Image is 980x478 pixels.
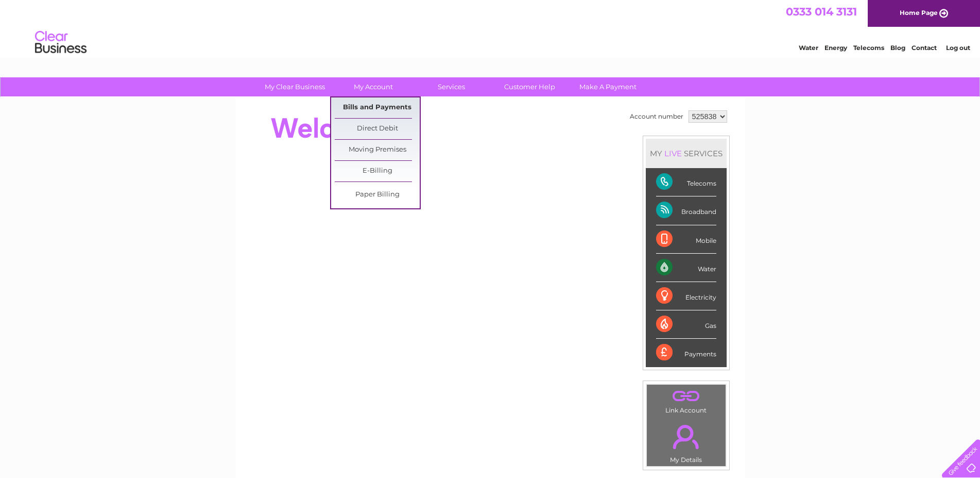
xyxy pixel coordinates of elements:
[565,77,650,96] a: Make A Payment
[890,44,905,52] a: Blog
[656,310,716,339] div: Gas
[912,44,937,52] a: Contact
[656,254,716,282] div: Water
[646,384,726,417] td: Link Account
[853,44,884,52] a: Telecoms
[335,119,420,139] a: Direct Debit
[799,44,818,52] a: Water
[649,419,723,455] a: .
[247,6,734,50] div: Clear Business is a trading name of Verastar Limited (registered in [GEOGRAPHIC_DATA] No. 3667643...
[627,108,686,125] td: Account number
[331,77,416,96] a: My Account
[487,77,572,96] a: Customer Help
[656,168,716,196] div: Telecoms
[656,196,716,225] div: Broadband
[662,149,684,158] div: LIVE
[946,44,970,52] a: Log out
[409,77,494,96] a: Services
[646,416,726,467] td: My Details
[646,139,727,168] div: MY SERVICES
[656,225,716,254] div: Mobile
[649,387,723,405] a: .
[335,140,420,160] a: Moving Premises
[35,27,87,58] img: logo.png
[824,44,847,52] a: Energy
[335,97,420,118] a: Bills and Payments
[786,5,857,18] a: 0333 014 3131
[335,161,420,182] a: E-Billing
[335,185,420,205] a: Paper Billing
[656,339,716,367] div: Payments
[252,77,337,96] a: My Clear Business
[656,282,716,310] div: Electricity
